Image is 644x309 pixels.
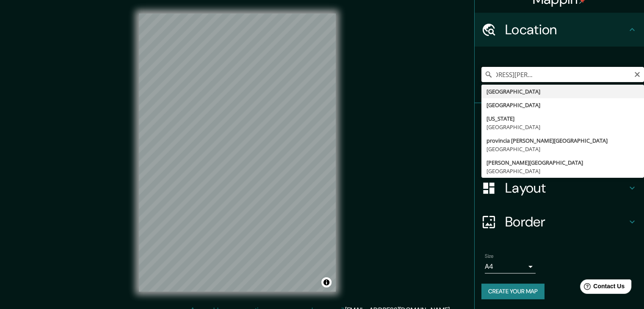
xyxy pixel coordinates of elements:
div: [GEOGRAPHIC_DATA] [486,123,639,131]
h4: Border [505,213,627,230]
div: Border [475,205,644,239]
div: Layout [475,171,644,205]
input: Pick your city or area [481,67,644,82]
canvas: Map [139,14,336,292]
div: [GEOGRAPHIC_DATA] [486,87,639,96]
div: Style [475,137,644,171]
div: A4 [485,260,536,273]
button: Toggle attribution [321,277,332,287]
label: Size [485,253,494,260]
button: Create your map [481,284,544,299]
div: [US_STATE] [486,114,639,123]
div: Pins [475,103,644,137]
div: Location [475,13,644,47]
div: [GEOGRAPHIC_DATA] [486,101,639,109]
h4: Location [505,21,627,38]
div: [GEOGRAPHIC_DATA] [486,167,639,175]
div: provincia [PERSON_NAME][GEOGRAPHIC_DATA] [486,136,639,145]
button: Clear [634,70,641,78]
div: [PERSON_NAME][GEOGRAPHIC_DATA] [486,158,639,167]
div: [GEOGRAPHIC_DATA] [486,145,639,153]
h4: Layout [505,179,627,196]
iframe: Help widget launcher [569,276,635,300]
